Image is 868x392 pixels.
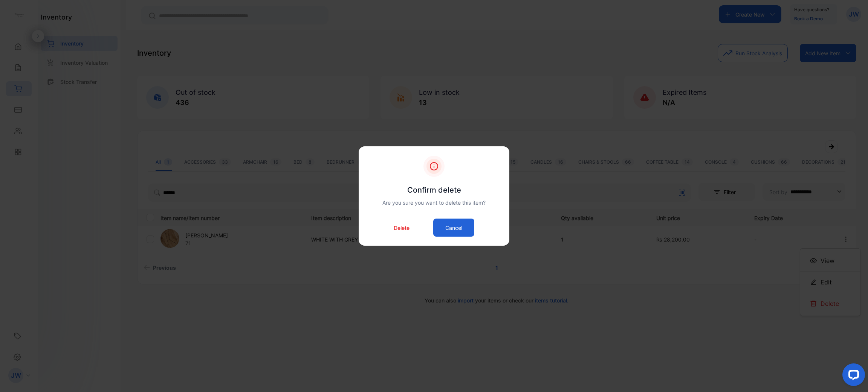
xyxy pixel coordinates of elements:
[382,199,486,207] p: Are you sure you want to delete this item?
[394,224,410,232] p: Delete
[433,219,474,237] button: Cancel
[836,360,868,392] iframe: LiveChat chat widget
[382,184,486,196] p: Confirm delete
